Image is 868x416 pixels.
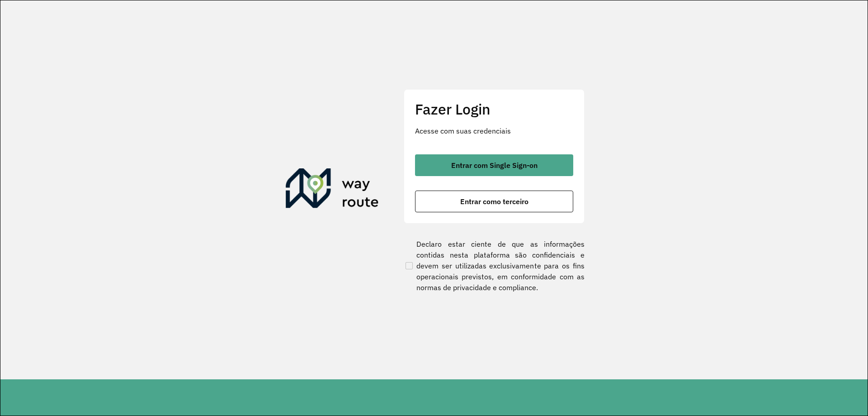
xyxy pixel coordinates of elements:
label: Declaro estar ciente de que as informações contidas nesta plataforma são confidenciais e devem se... [404,239,585,293]
button: button [415,191,573,212]
span: Entrar com Single Sign-on [451,162,538,169]
button: button [415,154,573,176]
span: Entrar como terceiro [460,198,528,205]
img: Roteirizador AmbevTech [286,168,379,212]
p: Acesse com suas credenciais [415,125,573,136]
h2: Fazer Login [415,100,573,118]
